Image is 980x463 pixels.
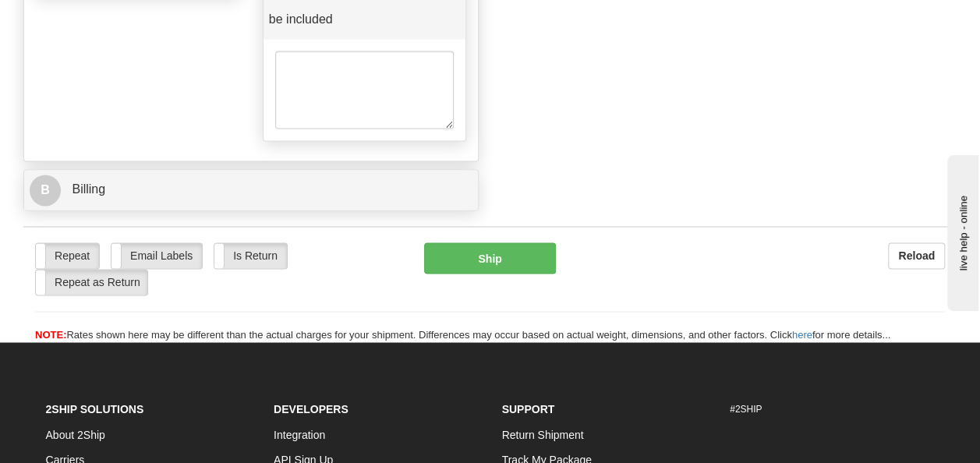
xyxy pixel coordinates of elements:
strong: 2Ship Solutions [46,402,144,415]
b: Reload [898,249,935,262]
span: NOTE: [35,328,66,340]
strong: Developers [274,402,348,415]
a: here [792,328,812,340]
label: Repeat [36,243,99,268]
button: Ship [424,242,557,274]
button: Reload [888,242,945,269]
a: Integration [274,428,325,440]
label: Is Return [214,243,287,268]
a: B Billing [30,174,472,206]
label: Repeat as Return [36,270,147,295]
strong: Support [502,402,555,415]
span: Billing [72,182,105,196]
iframe: chat widget [944,152,978,311]
a: About 2Ship [46,428,105,440]
h6: #2SHIP [730,404,935,414]
div: live help - online [12,13,144,25]
label: Email Labels [111,243,202,268]
span: B [30,175,61,206]
div: Rates shown here may be different than the actual charges for your shipment. Differences may occu... [23,327,957,342]
a: Return Shipment [502,428,584,440]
